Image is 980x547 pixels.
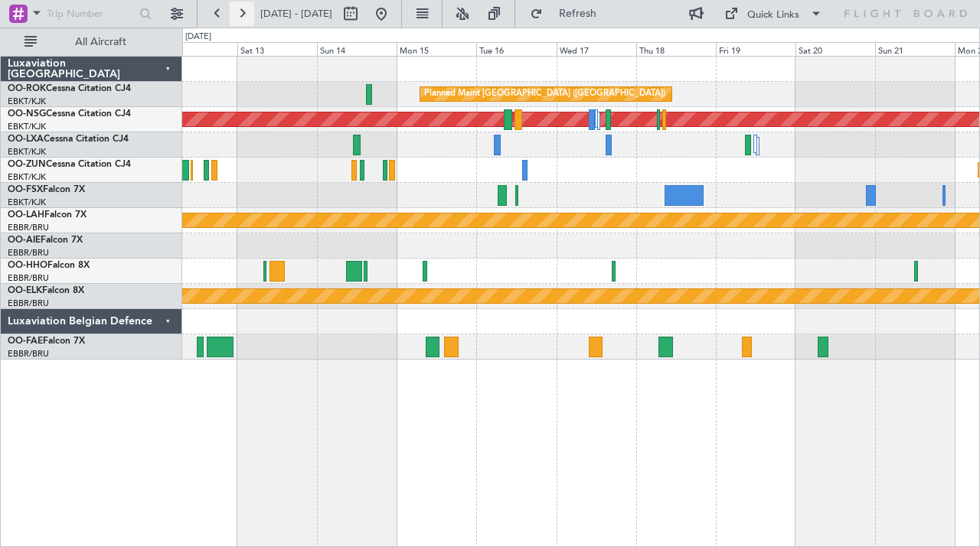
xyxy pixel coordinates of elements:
a: OO-ELKFalcon 8X [8,286,84,295]
a: EBKT/KJK [8,171,46,183]
div: Quick Links [747,8,799,23]
a: EBBR/BRU [8,298,49,309]
span: OO-ELK [8,286,42,295]
a: EBBR/BRU [8,247,49,259]
a: OO-HHOFalcon 8X [8,261,90,270]
a: OO-AIEFalcon 7X [8,236,83,245]
a: OO-ROKCessna Citation CJ4 [8,84,131,93]
div: Planned Maint [GEOGRAPHIC_DATA] ([GEOGRAPHIC_DATA]) [424,83,665,106]
a: EBKT/KJK [8,146,46,158]
span: [DATE] - [DATE] [260,7,332,21]
a: OO-ZUNCessna Citation CJ4 [8,160,131,169]
div: Fri 19 [716,42,795,56]
div: Fri 12 [158,42,237,56]
a: OO-LAHFalcon 7X [8,210,87,220]
a: OO-FSXFalcon 7X [8,185,85,194]
a: OO-FAEFalcon 7X [8,337,85,346]
span: OO-FSX [8,185,43,194]
div: Tue 16 [476,42,556,56]
a: EBBR/BRU [8,272,49,284]
a: EBKT/KJK [8,96,46,107]
button: Quick Links [717,2,830,26]
span: OO-ROK [8,84,46,93]
a: EBBR/BRU [8,348,49,360]
button: All Aircraft [17,30,166,54]
div: Sun 21 [875,42,955,56]
span: OO-LXA [8,135,44,144]
span: OO-HHO [8,261,47,270]
a: EBBR/BRU [8,222,49,233]
div: Sat 20 [795,42,875,56]
div: Mon 15 [397,42,476,56]
input: Trip Number [47,2,135,25]
span: OO-LAH [8,210,44,220]
a: OO-LXACessna Citation CJ4 [8,135,129,144]
a: EBKT/KJK [8,121,46,132]
div: Thu 18 [636,42,716,56]
span: OO-ZUN [8,160,46,169]
a: EBKT/KJK [8,197,46,208]
span: All Aircraft [40,37,162,47]
span: OO-FAE [8,337,43,346]
span: OO-NSG [8,109,46,119]
span: OO-AIE [8,236,41,245]
span: Refresh [546,8,610,19]
a: OO-NSGCessna Citation CJ4 [8,109,131,119]
div: Sun 14 [317,42,397,56]
button: Refresh [523,2,615,26]
div: Sat 13 [237,42,317,56]
div: [DATE] [185,31,211,44]
div: Wed 17 [557,42,636,56]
